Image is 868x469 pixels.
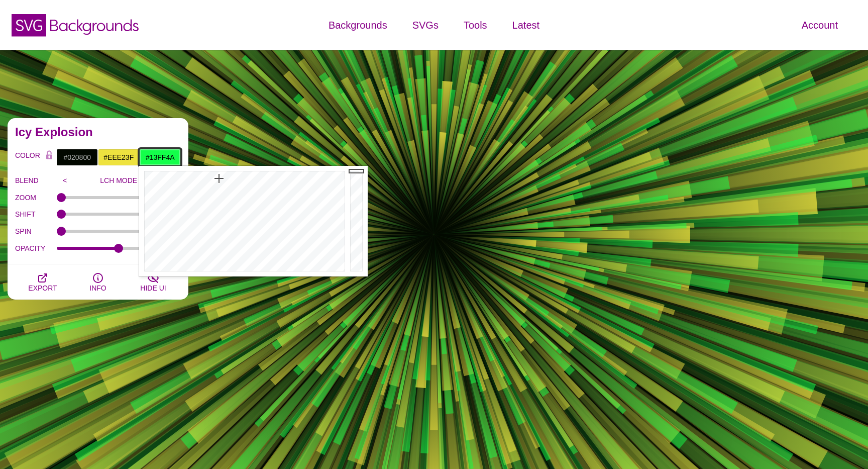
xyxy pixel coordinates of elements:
label: COLOR [15,149,42,166]
a: Backgrounds [316,10,400,40]
button: EXPORT [15,264,70,300]
a: Latest [500,10,552,40]
button: INFO [70,264,126,300]
h2: Icy Explosion [15,128,181,136]
label: OPACITY [15,242,57,255]
label: BLEND [15,174,57,187]
a: SVGs [400,10,451,40]
a: Tools [451,10,500,40]
label: SHIFT [15,208,57,221]
span: HIDE UI [140,284,166,292]
label: ZOOM [15,191,57,204]
button: HIDE UI [126,264,181,300]
label: SPIN [15,225,57,238]
input: < [57,173,73,188]
span: INFO [89,284,106,292]
a: Account [789,10,850,40]
span: EXPORT [28,284,57,292]
button: Color Lock [42,149,57,163]
p: LCH MODE [73,176,165,184]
